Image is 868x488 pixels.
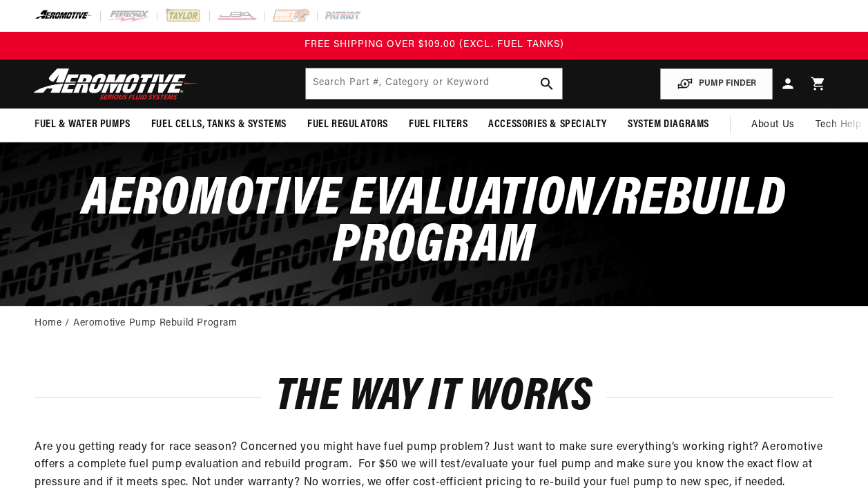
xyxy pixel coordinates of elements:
span: Tech Help [816,118,861,133]
a: Aeromotive Pump Rebuild Program [73,316,238,331]
summary: Fuel Filters [398,109,478,141]
span: Accessories & Specialty [488,118,607,132]
span: System Diagrams [628,118,709,132]
button: search button [532,68,562,99]
span: FREE SHIPPING OVER $109.00 (EXCL. FUEL TANKS) [305,39,564,50]
span: Fuel Cells, Tanks & Systems [151,118,287,132]
h2: THE WAY IT WORKS [35,378,833,418]
button: PUMP FINDER [660,68,773,100]
summary: Fuel Regulators [297,109,398,141]
span: About Us [751,120,795,130]
summary: Fuel & Water Pumps [24,109,141,141]
span: Aeromotive Evaluation/Rebuild Program [82,173,786,274]
summary: Fuel Cells, Tanks & Systems [141,109,297,141]
a: About Us [741,109,805,142]
img: Aeromotive [30,68,202,100]
input: Search by Part Number, Category or Keyword [306,68,561,99]
nav: breadcrumbs [35,316,833,331]
summary: Accessories & Specialty [478,109,617,141]
summary: System Diagrams [617,109,720,141]
span: Fuel Regulators [307,118,388,132]
span: Fuel Filters [409,118,467,132]
a: Home [35,316,61,331]
span: Fuel & Water Pumps [35,118,131,132]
